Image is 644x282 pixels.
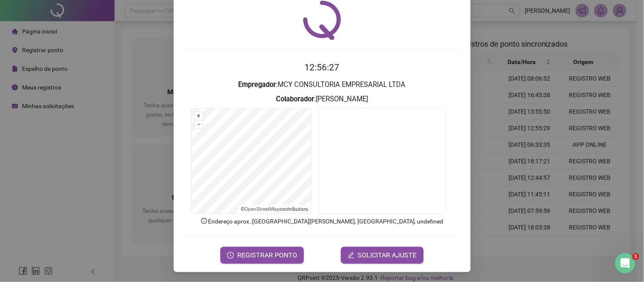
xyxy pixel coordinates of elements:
[195,112,203,120] button: +
[341,247,424,264] button: editSOLICITAR AJUSTE
[200,217,208,225] span: info-circle
[195,120,203,128] button: –
[615,253,636,274] iframe: Intercom live chat
[237,250,297,260] span: REGISTRAR PONTO
[184,217,461,226] p: Endereço aprox. : [GEOGRAPHIC_DATA][PERSON_NAME], [GEOGRAPHIC_DATA], undefined
[305,62,340,73] time: 12:56:27
[245,206,280,212] a: OpenStreetMap
[358,250,417,260] span: SOLICITAR AJUSTE
[184,79,461,90] h3: : MCY CONSULTORIA EMPRESARIAL LTDA
[241,206,309,212] li: © contributors.
[184,94,461,105] h3: : [PERSON_NAME]
[303,0,341,40] img: QRPoint
[276,95,314,103] strong: Colaborador
[348,252,354,259] span: edit
[227,252,234,259] span: clock-circle
[239,81,276,89] strong: Empregador
[220,247,304,264] button: REGISTRAR PONTO
[633,253,639,260] span: 1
